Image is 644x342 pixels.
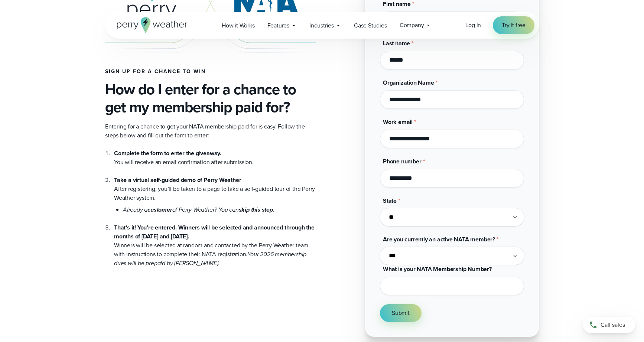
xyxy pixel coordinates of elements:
[114,149,221,157] strong: Complete the form to enter the giveaway.
[583,317,635,333] a: Call sales
[123,205,274,214] em: Already a of Perry Weather? You can .
[147,205,172,214] strong: customer
[465,21,481,30] a: Log in
[114,167,316,214] li: After registering, you’ll be taken to a page to take a self-guided tour of the Perry Weather system.
[114,250,306,267] em: Your 2026 membership dues will be prepaid by [PERSON_NAME].
[383,157,422,166] span: Phone number
[400,21,424,30] span: Company
[493,16,534,34] a: Try it free
[105,69,316,75] h4: Sign up for a chance to win
[105,122,316,140] p: Entering for a chance to get your NATA membership paid for is easy. Follow the steps below and fi...
[239,205,273,214] strong: skip this step
[502,21,526,30] span: Try it free
[380,304,422,322] button: Submit
[383,118,413,126] span: Work email
[114,223,315,241] strong: That’s it! You’re entered. Winners will be selected and announced through the months of [DATE] an...
[309,21,334,30] span: Industries
[465,21,481,29] span: Log in
[383,39,410,48] span: Last name
[354,21,387,30] span: Case Studies
[392,309,410,317] span: Submit
[383,78,434,87] span: Organization Name
[348,18,393,33] a: Case Studies
[383,235,495,244] span: Are you currently an active NATA member?
[267,21,289,30] span: Features
[383,265,492,273] span: What is your NATA Membership Number?
[601,320,625,329] span: Call sales
[215,18,261,33] a: How it Works
[114,176,241,184] strong: Take a virtual self-guided demo of Perry Weather
[383,196,397,205] span: State
[105,81,316,116] h3: How do I enter for a chance to get my membership paid for?
[114,214,316,268] li: Winners will be selected at random and contacted by the Perry Weather team with instructions to c...
[114,149,316,167] li: You will receive an email confirmation after submission.
[222,21,255,30] span: How it Works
